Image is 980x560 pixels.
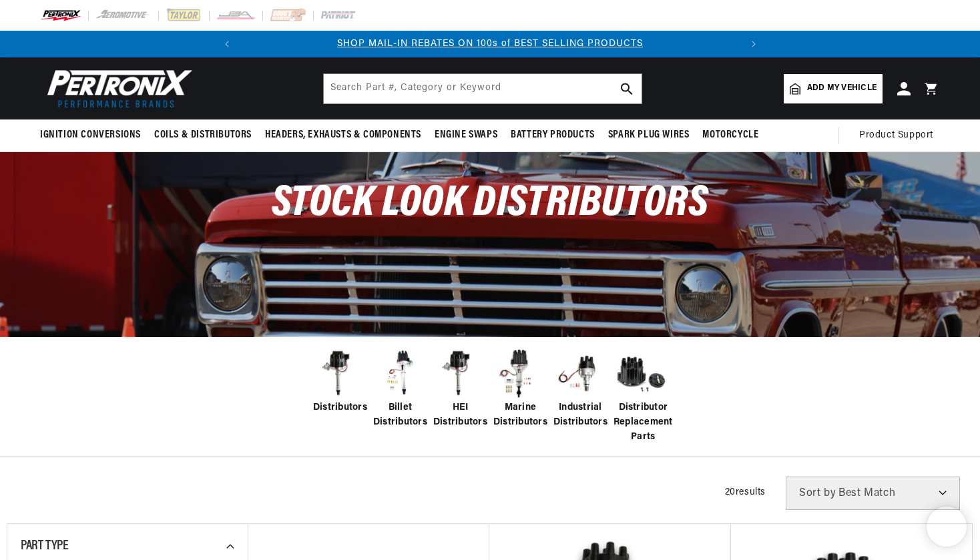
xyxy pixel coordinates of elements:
[324,74,642,103] input: Search Part #, Category or Keyword
[214,31,240,57] button: Translation missing: en.sections.announcements.previous_announcement
[504,119,601,151] summary: Battery Products
[859,128,933,143] span: Product Support
[553,347,607,431] a: Industrial Distributors Industrial Distributors
[859,119,940,152] summary: Product Support
[313,347,366,400] img: Distributors
[807,82,877,95] span: Add my vehicle
[614,400,673,445] span: Distributor Replacement Parts
[786,477,960,510] select: Sort by
[313,400,367,415] span: Distributors
[740,31,767,57] button: Translation missing: en.sections.announcements.next_announcement
[258,119,428,151] summary: Headers, Exhausts & Components
[428,119,504,151] summary: Engine Swaps
[799,488,836,499] span: Sort by
[433,347,487,400] img: HEI Distributors
[240,37,740,51] div: 1 of 2
[493,347,547,431] a: Marine Distributors Marine Distributors
[702,128,758,142] span: Motorcycle
[313,347,366,415] a: Distributors Distributors
[40,119,148,151] summary: Ignition Conversions
[553,400,607,431] span: Industrial Distributors
[272,182,709,226] span: Stock Look Distributors
[433,347,487,431] a: HEI Distributors HEI Distributors
[601,119,696,151] summary: Spark Plug Wires
[784,74,883,103] a: Add my vehicle
[511,128,595,142] span: Battery Products
[614,347,667,445] a: Distributor Replacement Parts Distributor Replacement Parts
[553,347,607,400] img: Industrial Distributors
[265,128,421,142] span: Headers, Exhausts & Components
[493,347,547,400] img: Marine Distributors
[373,400,427,431] span: Billet Distributors
[40,65,194,111] img: Pertronix
[614,347,667,400] img: Distributor Replacement Parts
[493,400,547,431] span: Marine Distributors
[148,119,258,151] summary: Coils & Distributors
[337,39,643,49] a: SHOP MAIL-IN REBATES ON 100s of BEST SELLING PRODUCTS
[154,128,252,142] span: Coils & Distributors
[373,347,427,400] img: Billet Distributors
[373,347,427,431] a: Billet Distributors Billet Distributors
[21,539,68,553] span: Part Type
[435,128,497,142] span: Engine Swaps
[40,128,141,142] span: Ignition Conversions
[608,128,690,142] span: Spark Plug Wires
[696,119,765,151] summary: Motorcycle
[433,400,487,431] span: HEI Distributors
[612,74,642,103] button: search button
[725,487,766,497] span: 20 results
[7,31,973,57] slideshow-component: Translation missing: en.sections.announcements.announcement_bar
[240,37,740,51] div: Announcement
